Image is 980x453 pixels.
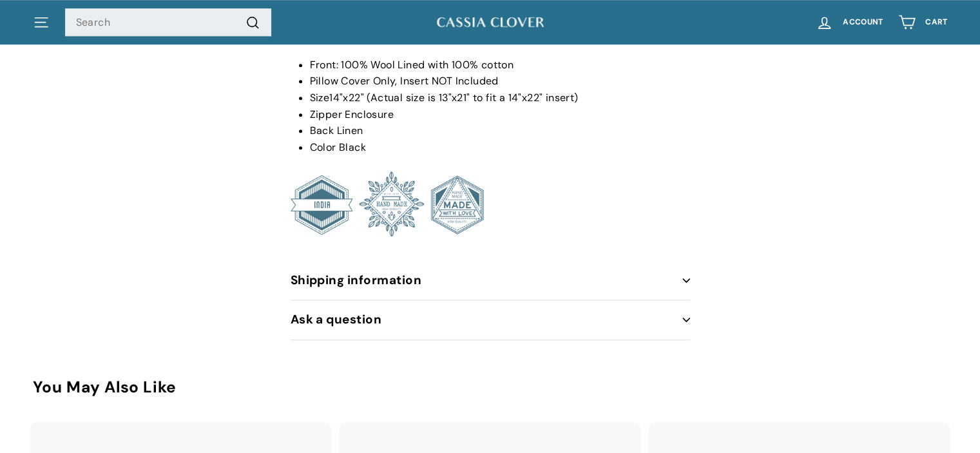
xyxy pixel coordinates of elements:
a: Cart [890,3,955,41]
span: 14"x22" (Actual size is 13"x21" to fit a 14"x22" insert) [329,91,578,104]
li: Color Black [310,139,690,156]
li: Pillow Cover Only, Insert NOT Included [310,73,690,90]
li: Back Linen [310,122,690,139]
span: Account [843,18,883,26]
div: You May Also Like [33,379,948,396]
span: Front: 100% Wool Lined with 100% cotton [310,58,514,72]
input: Search [65,8,271,37]
span: Cart [925,18,947,26]
button: Shipping information [291,261,690,300]
li: Size [310,90,690,106]
button: Ask a question [291,300,690,340]
li: Zipper Enclosure [310,106,690,123]
a: Account [808,3,890,41]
